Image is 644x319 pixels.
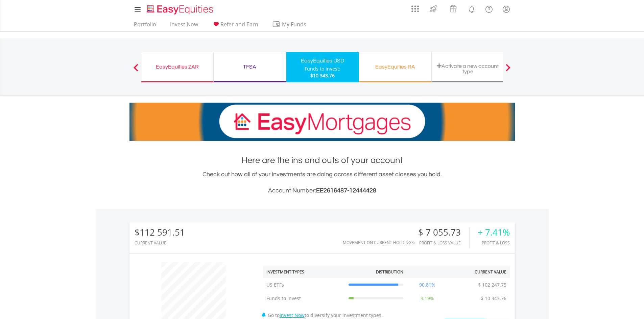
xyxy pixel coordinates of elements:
div: CURRENT VALUE [135,241,185,245]
div: $ 7 055.73 [418,228,469,237]
img: thrive-v2.svg [428,3,439,14]
td: US ETFs [263,278,345,292]
td: $ 10 343.76 [477,292,510,305]
h3: Account Number: [129,186,515,195]
div: $112 591.51 [135,228,185,237]
div: EasyEquities ZAR [145,62,209,72]
a: Home page [144,2,216,15]
span: My Funds [272,20,316,29]
a: Invest Now [167,21,201,31]
span: Refer and Earn [220,21,258,28]
a: Invest Now [280,312,305,318]
div: + 7.41% [478,228,510,237]
div: Funds to invest: [305,65,340,72]
a: Refer and Earn [209,21,261,31]
div: TFSA [218,62,282,72]
td: 9.19% [407,292,448,305]
div: EasyEquities USD [290,56,355,65]
img: vouchers-v2.svg [448,3,459,14]
div: Check out how all of your investments are doing across different asset classes you hold. [129,170,515,195]
a: Vouchers [443,2,463,14]
div: EasyEquities RA [363,62,427,72]
a: My Profile [498,2,515,17]
img: EasyEquities_Logo.png [145,4,216,15]
div: Profit & Loss [478,241,510,245]
td: 90.81% [407,278,448,292]
img: EasyMortage Promotion Banner [129,103,515,141]
td: Funds to Invest [263,292,345,305]
a: Portfolio [131,21,159,31]
th: Investment Types [263,266,345,278]
span: EE2616487-12444428 [316,187,376,194]
td: $ 102 247.75 [475,278,510,292]
div: Profit & Loss Value [418,241,469,245]
a: AppsGrid [407,2,423,12]
a: Notifications [463,2,480,15]
a: FAQ's and Support [480,2,498,15]
div: Movement on Current Holdings: [343,240,415,245]
div: Activate a new account type [436,63,500,74]
th: Current Value [448,266,510,278]
h1: Here are the ins and outs of your account [129,154,515,166]
span: $10 343.76 [310,72,335,79]
div: Distribution [376,269,403,275]
img: grid-menu-icon.svg [411,5,419,12]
